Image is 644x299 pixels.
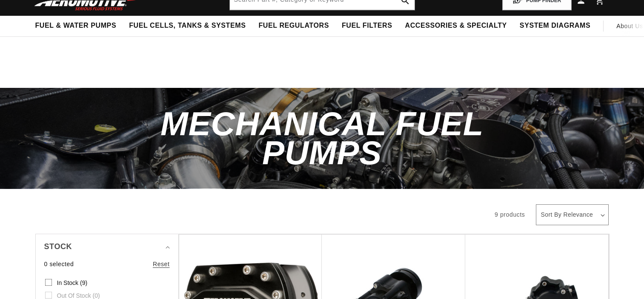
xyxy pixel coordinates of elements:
[35,21,117,30] span: Fuel & Water Pumps
[258,21,329,30] span: Fuel Regulators
[405,21,507,30] span: Accessories & Specialty
[153,259,170,269] a: Reset
[129,21,246,30] span: Fuel Cells, Tanks & Systems
[29,16,123,36] summary: Fuel & Water Pumps
[495,211,525,218] span: 9 products
[160,105,484,171] span: Mechanical Fuel Pumps
[520,21,590,30] span: System Diagrams
[513,16,597,36] summary: System Diagrams
[123,16,252,36] summary: Fuel Cells, Tanks & Systems
[57,279,88,287] span: In stock (9)
[335,16,399,36] summary: Fuel Filters
[44,259,74,269] span: 0 selected
[399,16,513,36] summary: Accessories & Specialty
[342,21,392,30] span: Fuel Filters
[44,234,170,259] summary: Stock (0 selected)
[44,241,72,253] span: Stock
[252,16,335,36] summary: Fuel Regulators
[616,23,643,29] span: About Us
